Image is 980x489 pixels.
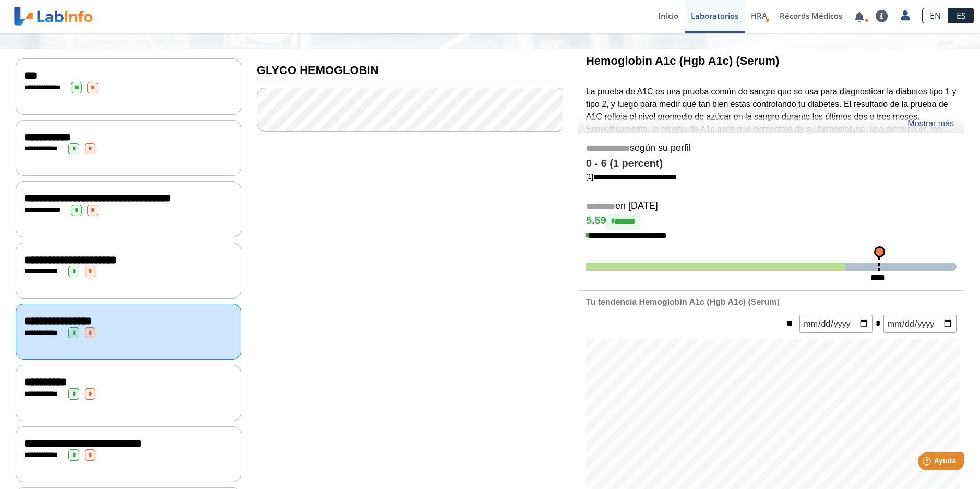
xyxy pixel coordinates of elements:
[586,142,957,154] h5: según su perfil
[257,64,378,77] b: GLYCO HEMOGLOBIN
[751,10,767,21] span: HRA
[586,158,957,170] h4: 0 - 6 (1 percent)
[799,315,873,333] input: mm/dd/yyyy
[586,173,677,181] a: [1]
[586,297,780,306] b: Tu tendencia Hemoglobin A1c (Hgb A1c) (Serum)
[887,448,969,478] iframe: Help widget launcher
[949,8,974,23] a: ES
[907,117,954,130] a: Mostrar más
[586,54,779,67] b: Hemoglobin A1c (Hgb A1c) (Serum)
[922,8,949,23] a: EN
[883,315,957,333] input: mm/dd/yyyy
[586,200,957,212] h5: en [DATE]
[586,214,957,230] h4: 5.59
[586,86,957,173] p: La prueba de A1C es una prueba común de sangre que se usa para diagnosticar la diabetes tipo 1 y ...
